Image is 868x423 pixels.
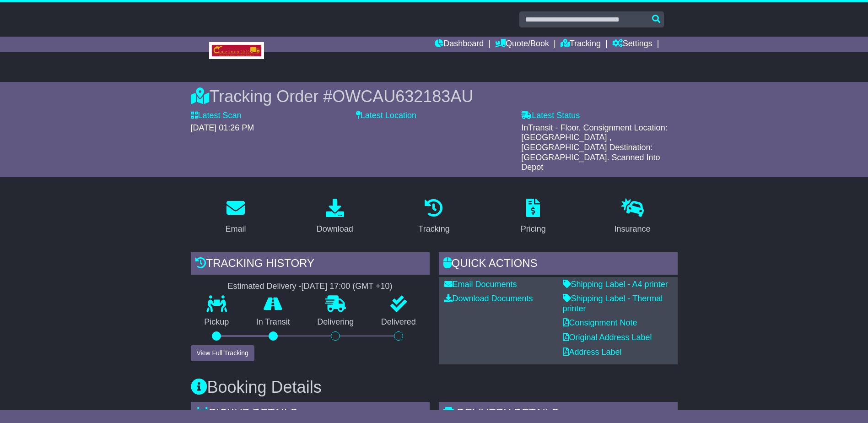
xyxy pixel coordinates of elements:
[439,252,678,277] div: Quick Actions
[563,333,652,342] a: Original Address Label
[615,223,651,235] div: Insurance
[521,111,580,121] label: Latest Status
[495,37,549,52] a: Quote/Book
[317,223,353,235] div: Download
[191,111,242,121] label: Latest Scan
[191,345,254,361] button: View Full Tracking
[191,87,678,106] div: Tracking Order #
[332,87,473,106] span: OWCAU632183AU
[191,378,678,396] h3: Booking Details
[367,317,430,327] p: Delivered
[521,223,546,235] div: Pricing
[418,223,449,235] div: Tracking
[302,282,393,292] div: [DATE] 17:00 (GMT +10)
[304,317,368,327] p: Delivering
[612,37,652,52] a: Settings
[521,123,667,172] span: InTransit - Floor. Consignment Location: [GEOGRAPHIC_DATA] , [GEOGRAPHIC_DATA] Destination: [GEOG...
[563,347,622,357] a: Address Label
[191,252,430,277] div: Tracking history
[609,195,657,239] a: Insurance
[191,317,243,327] p: Pickup
[311,195,359,239] a: Download
[563,318,637,327] a: Consignment Note
[243,317,304,327] p: In Transit
[219,195,252,239] a: Email
[191,282,430,292] div: Estimated Delivery -
[563,294,663,313] a: Shipping Label - Thermal printer
[563,280,668,289] a: Shipping Label - A4 printer
[444,280,517,289] a: Email Documents
[561,37,601,52] a: Tracking
[412,195,455,239] a: Tracking
[444,294,533,303] a: Download Documents
[356,111,416,121] label: Latest Location
[515,195,552,239] a: Pricing
[225,223,246,235] div: Email
[191,123,254,132] span: [DATE] 01:26 PM
[435,37,484,52] a: Dashboard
